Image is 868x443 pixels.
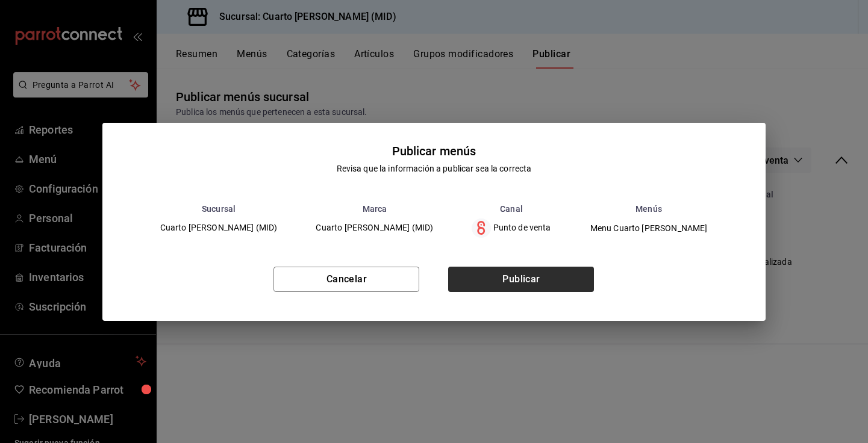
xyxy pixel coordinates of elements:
[141,204,297,214] th: Sucursal
[570,204,728,214] th: Menús
[296,214,452,243] td: Cuarto [PERSON_NAME] (MID)
[141,214,297,243] td: Cuarto [PERSON_NAME] (MID)
[392,142,476,160] div: Publicar menús
[273,267,419,292] button: Cancelar
[590,224,708,232] span: Menu Cuarto [PERSON_NAME]
[448,267,594,292] button: Publicar
[472,218,551,238] div: Punto de venta
[452,204,570,214] th: Canal
[337,163,532,175] div: Revisa que la información a publicar sea la correcta
[296,204,452,214] th: Marca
